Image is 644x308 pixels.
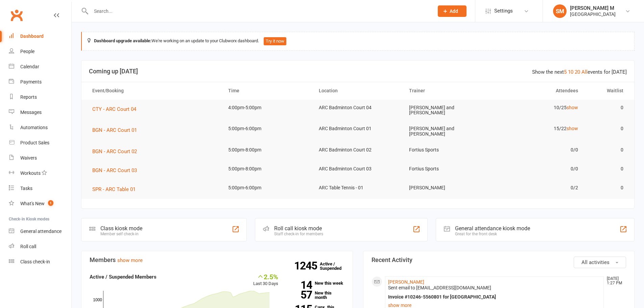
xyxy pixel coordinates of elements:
[581,259,610,265] span: All activities
[403,82,494,99] th: Trainer
[584,180,629,196] td: 0
[388,294,601,300] div: Invoice #10246-5560801 for [GEOGRAPHIC_DATA]
[455,225,530,232] div: General attendance kiosk mode
[92,126,142,134] button: BGN - ARC Court 01
[100,225,142,232] div: Class kiosk mode
[574,257,626,268] button: All activities
[372,257,626,263] h3: Recent Activity
[9,105,71,120] a: Messages
[9,150,71,166] a: Waivers
[584,161,629,177] td: 0
[20,140,49,145] div: Product Sales
[222,180,313,196] td: 5:00pm-6:00pm
[320,257,350,276] a: 1245Active / Suspended
[450,8,458,14] span: Add
[570,11,616,17] div: [GEOGRAPHIC_DATA]
[92,148,137,155] span: BGN - ARC Court 02
[9,120,71,135] a: Automations
[584,82,629,99] th: Waitlist
[92,106,136,112] span: CTY - ARC Court 04
[20,110,42,115] div: Messages
[603,277,626,285] time: [DATE] 1:27 PM
[253,273,278,287] div: Last 30 Days
[313,121,403,137] td: ARC Badminton Court 01
[313,161,403,177] td: ARC Badminton Court 03
[86,82,222,99] th: Event/Booking
[20,186,32,191] div: Tasks
[288,290,312,300] strong: 57
[9,59,71,74] a: Calendar
[494,142,584,158] td: 0/0
[90,257,344,263] h3: Members
[403,142,494,158] td: Fortius Sports
[575,69,580,75] a: 20
[20,170,41,176] div: Workouts
[9,29,71,44] a: Dashboard
[20,229,62,234] div: General attendance
[288,291,344,300] a: 57New this month
[313,142,403,158] td: ARC Badminton Court 02
[388,285,491,290] span: Sent email to [EMAIL_ADDRESS][DOMAIN_NAME]
[403,121,494,142] td: [PERSON_NAME] and [PERSON_NAME]
[494,100,584,116] td: 10/25
[92,186,136,192] span: SPR - ARC Table 01
[388,279,424,285] a: [PERSON_NAME]
[567,126,578,131] a: show
[494,180,584,196] td: 0/2
[117,257,143,263] a: show more
[313,100,403,116] td: ARC Badminton Court 04
[222,142,313,158] td: 5:00pm-8:00pm
[20,201,45,206] div: What's New
[581,69,588,75] a: All
[20,64,39,69] div: Calendar
[92,166,142,174] button: BGN - ARC Court 03
[274,225,323,232] div: Roll call kiosk mode
[94,38,151,43] strong: Dashboard upgrade available:
[222,82,313,99] th: Time
[100,232,142,236] div: Member self check-in
[274,232,323,236] div: Staff check-in for members
[532,68,627,76] div: Show the next events for [DATE]
[222,161,313,177] td: 5:00pm-8:00pm
[92,147,142,156] button: BGN - ARC Court 02
[553,4,567,18] div: SM
[8,7,25,24] a: Clubworx
[90,274,157,280] strong: Active / Suspended Members
[313,180,403,196] td: ARC Table Tennis - 01
[288,281,344,285] a: 14New this week
[9,44,71,59] a: People
[9,135,71,150] a: Product Sales
[92,127,137,133] span: BGN - ARC Court 01
[20,79,42,85] div: Payments
[288,280,312,290] strong: 14
[567,105,578,110] a: show
[92,105,141,113] button: CTY - ARC Court 04
[264,37,286,45] button: Try it now
[494,161,584,177] td: 0/0
[9,166,71,181] a: Workouts
[9,90,71,105] a: Reports
[20,49,34,54] div: People
[403,100,494,121] td: [PERSON_NAME] and [PERSON_NAME]
[9,224,71,239] a: General attendance kiosk mode
[92,167,137,173] span: BGN - ARC Court 03
[20,244,36,249] div: Roll call
[9,74,71,90] a: Payments
[570,5,616,11] div: [PERSON_NAME] M
[584,100,629,116] td: 0
[9,181,71,196] a: Tasks
[568,69,573,75] a: 10
[403,180,494,196] td: [PERSON_NAME]
[222,121,313,137] td: 5:00pm-6:00pm
[222,100,313,116] td: 4:00pm-5:00pm
[564,69,567,75] a: 5
[48,200,53,206] span: 1
[294,261,320,271] strong: 1245
[9,239,71,254] a: Roll call
[455,232,530,236] div: Great for the front desk
[92,185,140,193] button: SPR - ARC Table 01
[20,155,37,161] div: Waivers
[20,94,37,100] div: Reports
[89,68,627,75] h3: Coming up [DATE]
[20,259,50,264] div: Class check-in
